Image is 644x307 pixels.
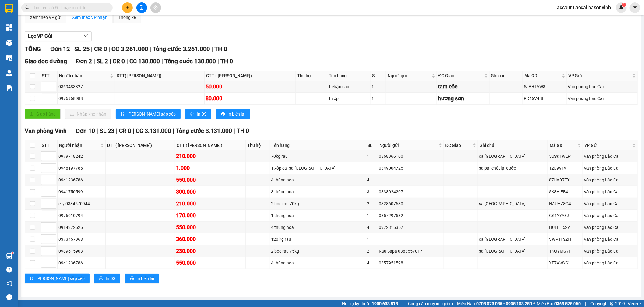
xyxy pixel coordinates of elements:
span: down [83,33,88,38]
div: Văn phòng Lào Cai [584,248,636,254]
div: 0914372525 [58,224,104,231]
span: | [93,58,95,65]
span: CC 130.000 [129,58,160,65]
div: 0357951598 [379,260,443,266]
sup: 1 [12,252,13,254]
td: Văn phòng Lào Cai [583,162,638,174]
td: Văn phòng Lào Cai [567,81,638,93]
span: file-add [139,5,144,10]
span: ĐC Giao [445,142,472,149]
button: caret-down [630,2,640,13]
div: Văn phòng Lào Cai [584,224,636,231]
input: Tìm tên, số ĐT hoặc mã đơn [33,4,105,11]
span: plus [125,5,130,10]
div: 0941236786 [58,177,104,183]
div: 550.000 [176,259,245,267]
div: 0838024207 [379,188,443,195]
span: [PERSON_NAME] sắp xếp [36,275,85,282]
div: Rau Sapa 0383557017 [379,248,443,254]
td: HAUH78Q4 [548,198,583,210]
span: | [71,45,73,53]
div: T2C9919I [549,165,582,171]
div: 4 [367,177,377,183]
th: CTT ( [PERSON_NAME]) [175,140,246,150]
div: 5JVHTAW8 [524,83,566,90]
div: 0328607680 [379,200,443,207]
span: printer [99,276,103,281]
div: 1 thùng hoa [271,212,365,219]
span: caret-down [632,5,638,10]
div: 0357297532 [379,212,443,219]
th: STT [40,140,58,150]
div: 1 [367,236,377,243]
div: 50.000 [206,82,294,91]
th: Thu hộ [246,140,270,150]
strong: 1900 633 818 [372,301,398,306]
div: 0979718242 [58,153,104,160]
span: Giao dọc đường [25,58,67,65]
span: ⚪️ [533,302,535,305]
span: | [126,58,128,65]
strong: 0369 525 060 [554,301,581,306]
div: Văn phòng Lào Cai [568,95,636,102]
td: Văn phòng Lào Cai [567,93,638,105]
span: VP Gửi [584,142,631,149]
div: Xem theo VP gửi [30,14,61,21]
span: Mã GD [550,142,576,149]
span: [PERSON_NAME] sắp xếp [127,111,176,117]
button: Lọc VP Gửi [25,31,92,41]
span: Cung cấp máy in - giấy in: [408,300,456,307]
div: sa [GEOGRAPHIC_DATA] [479,248,547,254]
span: | [133,127,134,134]
span: notification [6,281,12,286]
div: 4 [367,260,377,266]
span: Đơn 12 [50,45,70,53]
div: 1 [372,83,385,90]
td: Văn phòng Lào Cai [583,257,638,269]
button: uploadGiao hàng [25,109,61,119]
button: sort-ascending[PERSON_NAME] sắp xếp [116,109,181,119]
div: 120 kg rau [271,236,365,243]
div: 2 bọc rau 70kg [271,200,365,207]
span: TH 0 [220,58,233,65]
span: | [403,300,403,307]
button: printerIn biên lai [216,109,250,119]
div: 1 [372,95,385,102]
div: 5USK1WLP [549,153,582,160]
td: HUHTL52Y [548,222,583,233]
img: solution-icon [6,85,12,91]
div: 0976010794 [58,212,104,219]
span: | [173,127,174,134]
div: 1 chậu dâu [328,83,370,90]
div: 1.000 [176,164,245,172]
th: STT [40,71,58,81]
td: XF7AWYS1 [548,257,583,269]
span: CC 3.261.000 [111,45,148,53]
span: Người gửi [380,142,438,149]
span: question-circle [6,267,12,273]
th: SL [371,71,386,81]
span: CR 0 [113,58,125,65]
td: Văn phòng Lào Cai [583,198,638,210]
div: Văn phòng Lào Cai [584,153,636,160]
div: 0976968988 [58,95,114,102]
div: Xem theo VP nhận [72,14,107,21]
div: Thống kê [118,14,136,21]
div: 3 [367,188,377,195]
div: HUHTL52Y [549,224,582,231]
span: ĐC Giao [438,72,483,79]
button: aim [150,2,161,13]
button: printerIn DS [94,274,120,283]
span: | [161,58,163,65]
div: 0349004725 [379,165,443,171]
td: SK8VIEE4 [548,186,583,198]
div: Văn phòng Lào Cai [584,200,636,207]
div: Văn phòng Lào Cai [584,165,636,171]
td: Văn phòng Lào Cai [583,210,638,222]
td: Văn phòng Lào Cai [583,186,638,198]
span: aim [153,5,158,10]
span: TH 0 [214,45,227,53]
td: Văn phòng Lào Cai [583,233,638,245]
span: | [97,127,98,134]
span: Người nhận [59,142,99,149]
